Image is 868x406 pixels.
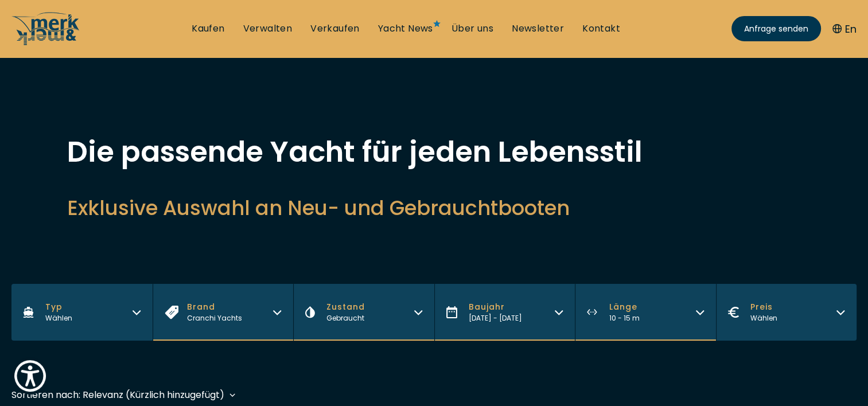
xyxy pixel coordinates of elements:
[744,23,808,35] span: Anfrage senden
[832,21,857,37] button: En
[512,22,564,35] a: Newsletter
[609,313,640,323] span: 10 - 15 m
[451,22,493,35] a: Über uns
[67,138,801,166] h1: Die passende Yacht für jeden Lebensstil
[469,301,522,313] span: Baujahr
[310,22,360,35] a: Verkaufen
[192,22,224,35] a: Kaufen
[11,357,49,395] button: Show Accessibility Preferences
[750,313,777,323] div: Wählen
[67,194,801,222] h2: Exklusive Auswahl an Neu- und Gebrauchtbooten
[326,313,364,323] span: Gebraucht
[45,301,72,313] span: Typ
[187,301,242,313] span: Brand
[11,388,224,402] div: Sortieren nach: Relevanz (Kürzlich hinzugefügt)
[187,313,242,323] span: Cranchi Yachts
[45,313,72,323] div: Wählen
[575,284,716,341] button: Länge10 - 15 m
[716,284,857,341] button: PreisWählen
[293,284,434,341] button: ZustandGebraucht
[153,284,294,341] button: BrandCranchi Yachts
[582,22,620,35] a: Kontakt
[609,301,640,313] span: Länge
[378,22,433,35] a: Yacht News
[326,301,365,313] span: Zustand
[469,313,522,323] span: [DATE] - [DATE]
[434,284,575,341] button: Baujahr[DATE] - [DATE]
[11,284,153,341] button: TypWählen
[731,16,821,41] a: Anfrage senden
[243,22,293,35] a: Verwalten
[750,301,777,313] span: Preis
